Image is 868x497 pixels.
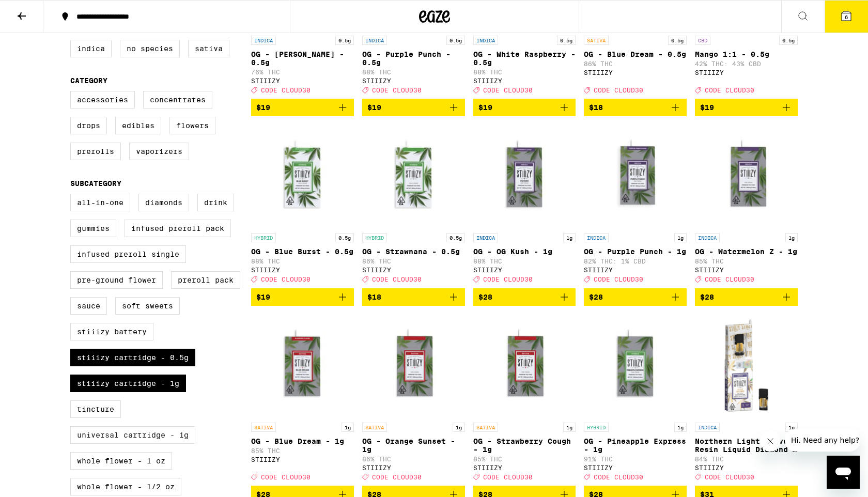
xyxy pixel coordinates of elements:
img: STIIIZY - Northern Lights Live Resin Liquid Diamond - 1g [695,314,798,417]
div: STIIIZY [473,267,576,273]
button: Add to bag [695,288,798,306]
p: 85% THC [695,258,798,265]
p: 86% THC [362,456,465,462]
label: Sauce [70,297,107,315]
p: 88% THC [251,258,354,265]
p: HYBRID [584,423,609,432]
span: CODE CLOUD30 [705,474,754,480]
label: Drops [70,117,107,134]
label: STIIIZY Battery [70,323,153,340]
span: CODE CLOUD30 [261,474,311,480]
span: CODE CLOUD30 [594,87,643,94]
span: CODE CLOUD30 [594,474,643,480]
label: Indica [70,40,112,57]
button: Add to bag [584,99,687,116]
p: 1g [453,423,465,432]
label: Sativa [188,40,229,57]
a: Open page for OG - Blue Burst - 0.5g from STIIIZY [251,125,354,288]
img: STIIIZY - OG - Orange Sunset - 1g [362,314,465,417]
div: STIIIZY [473,77,576,84]
p: INDICA [251,36,276,45]
a: Open page for OG - Pineapple Express - 1g from STIIIZY [584,314,687,486]
img: STIIIZY - OG - Blue Dream - 1g [251,314,354,417]
label: Accessories [70,91,135,108]
div: STIIIZY [584,464,687,471]
a: Open page for OG - Purple Punch - 1g from STIIIZY [584,125,687,288]
p: OG - Strawberry Cough - 1g [473,437,576,454]
button: Add to bag [584,288,687,306]
iframe: Close message [760,431,781,452]
label: Universal Cartridge - 1g [70,426,195,444]
p: INDICA [695,233,720,242]
span: CODE CLOUD30 [705,276,754,283]
p: 1g [674,423,687,432]
p: INDICA [473,36,498,45]
div: STIIIZY [362,464,465,471]
p: 88% THC [362,69,465,75]
p: 0.5g [446,36,465,45]
label: Gummies [70,220,116,237]
p: 1g [785,233,798,242]
a: Open page for OG - Orange Sunset - 1g from STIIIZY [362,314,465,486]
p: 0.5g [557,36,576,45]
button: Add to bag [362,99,465,116]
label: Tincture [70,400,121,418]
p: Mango 1:1 - 0.5g [695,50,798,58]
img: STIIIZY - OG - Blue Burst - 0.5g [251,125,354,228]
p: OG - [PERSON_NAME] - 0.5g [251,50,354,67]
label: Flowers [169,117,215,134]
span: $28 [589,293,603,301]
div: STIIIZY [695,69,798,76]
span: CODE CLOUD30 [594,276,643,283]
a: Open page for OG - Watermelon Z - 1g from STIIIZY [695,125,798,288]
p: 1g [785,423,798,432]
span: CODE CLOUD30 [372,474,422,480]
span: CODE CLOUD30 [483,87,533,94]
div: STIIIZY [584,69,687,76]
legend: Subcategory [70,179,121,188]
label: No Species [120,40,180,57]
p: OG - Orange Sunset - 1g [362,437,465,454]
span: 6 [845,14,848,20]
label: STIIIZY Cartridge - 1g [70,375,186,392]
label: Pre-ground Flower [70,271,163,289]
a: Open page for OG - Blue Dream - 1g from STIIIZY [251,314,354,486]
button: Add to bag [251,288,354,306]
p: SATIVA [251,423,276,432]
p: 0.5g [335,36,354,45]
label: All-In-One [70,194,130,211]
span: CODE CLOUD30 [261,276,311,283]
span: $28 [478,293,492,301]
label: Diamonds [138,194,189,211]
button: Add to bag [251,99,354,116]
label: Edibles [115,117,161,134]
span: $19 [256,103,270,112]
p: SATIVA [584,36,609,45]
p: 88% THC [473,69,576,75]
p: Northern Lights Live Resin Liquid Diamond - 1g [695,437,798,454]
button: 6 [825,1,868,33]
label: Infused Preroll Single [70,245,186,263]
p: 91% THC [584,456,687,462]
a: Open page for OG - Strawnana - 0.5g from STIIIZY [362,125,465,288]
p: 42% THC: 43% CBD [695,60,798,67]
label: Concentrates [143,91,212,108]
div: STIIIZY [251,267,354,273]
p: 76% THC [251,69,354,75]
p: OG - Blue Dream - 0.5g [584,50,687,58]
p: OG - Watermelon Z - 1g [695,247,798,256]
span: $18 [589,103,603,112]
div: STIIIZY [584,267,687,273]
a: Open page for Northern Lights Live Resin Liquid Diamond - 1g from STIIIZY [695,314,798,486]
p: SATIVA [473,423,498,432]
p: OG - OG Kush - 1g [473,247,576,256]
img: STIIIZY - OG - Pineapple Express - 1g [584,314,687,417]
p: 82% THC: 1% CBD [584,258,687,265]
button: Add to bag [473,99,576,116]
a: Open page for OG - Strawberry Cough - 1g from STIIIZY [473,314,576,486]
span: CODE CLOUD30 [372,87,422,94]
p: 85% THC [251,447,354,454]
p: OG - Blue Dream - 1g [251,437,354,445]
label: Drink [197,194,234,211]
